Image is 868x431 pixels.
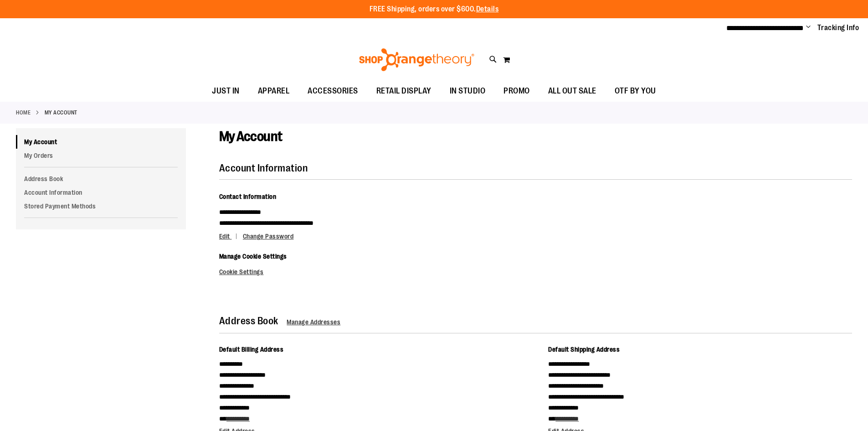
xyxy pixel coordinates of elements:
span: RETAIL DISPLAY [376,81,431,101]
a: My Account [16,135,186,149]
button: Account menu [806,23,811,32]
p: FREE Shipping, orders over $600. [370,4,499,15]
span: Default Billing Address [219,346,284,353]
a: Details [476,5,499,13]
span: JUST IN [212,81,240,101]
a: Cookie Settings [219,268,264,275]
span: ACCESSORIES [308,81,358,101]
strong: My Account [45,109,77,117]
a: Address Book [16,172,186,186]
span: Edit [219,233,230,240]
span: OTF BY YOU [615,81,656,101]
a: Edit [219,233,241,240]
a: Change Password [243,233,294,240]
strong: Account Information [219,162,308,174]
span: Manage Cookie Settings [219,253,287,260]
strong: Address Book [219,315,278,327]
span: PROMO [503,81,530,101]
span: Default Shipping Address [548,346,620,353]
img: Shop Orangetheory [358,48,476,71]
a: Home [16,109,31,117]
span: APPAREL [258,81,290,101]
span: ALL OUT SALE [548,81,596,101]
a: Tracking Info [817,23,859,33]
a: Manage Addresses [287,318,340,326]
a: Stored Payment Methods [16,199,186,213]
a: Account Information [16,186,186,199]
span: Contact Information [219,193,277,200]
span: My Account [219,129,282,144]
span: IN STUDIO [450,81,486,101]
a: My Orders [16,149,186,162]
